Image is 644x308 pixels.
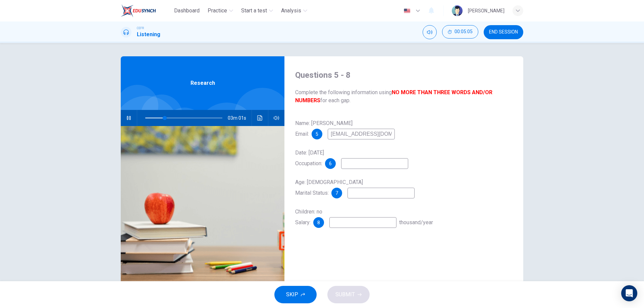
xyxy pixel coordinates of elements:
span: Practice [208,7,227,15]
button: 00:05:05 [442,25,478,39]
img: en [403,8,411,13]
button: Start a test [238,5,276,17]
span: Complete the following information using for each gap. [295,88,513,105]
span: SKIP [286,290,298,299]
img: EduSynch logo [121,4,156,17]
img: Profile picture [452,5,463,16]
div: [PERSON_NAME] [468,7,504,15]
button: Click to see the audio transcription [255,110,265,126]
b: NO MORE THAN THREE WORDS AND/OR NUMBERS [295,89,492,104]
span: Children: no Salary: [295,208,322,226]
button: Analysis [278,5,310,17]
button: Dashboard [171,5,202,17]
img: Research [121,126,284,289]
span: 03m 01s [228,110,252,126]
span: Dashboard [174,7,200,15]
button: END SESSION [484,25,523,39]
div: Mute [423,25,437,39]
a: EduSynch logo [121,4,171,17]
button: Practice [205,5,236,17]
span: Analysis [281,7,301,15]
button: SKIP [274,286,317,303]
div: Hide [442,25,478,39]
span: 7 [335,191,338,195]
span: END SESSION [489,29,518,35]
span: 8 [317,220,320,225]
span: thousand/year [399,219,433,226]
span: Research [191,79,215,87]
span: Start a test [241,7,267,15]
span: Name: [PERSON_NAME] Email: [295,120,353,137]
span: 00:05:05 [454,29,473,35]
span: Date: [DATE] Occupation: [295,149,324,167]
h4: Questions 5 - 8 [295,70,513,80]
span: 6 [329,161,332,166]
span: Age: [DEMOGRAPHIC_DATA] Marital Status: [295,179,363,196]
span: CEFR [137,26,144,30]
div: Open Intercom Messenger [621,285,637,301]
h1: Listening [137,30,160,39]
span: 5 [316,132,318,136]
